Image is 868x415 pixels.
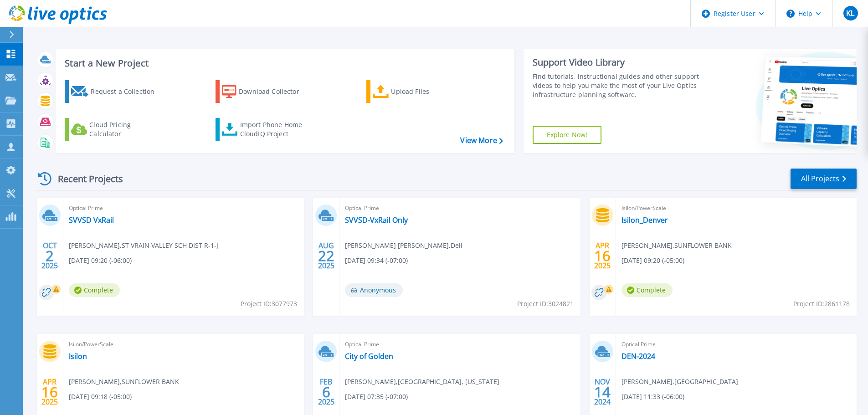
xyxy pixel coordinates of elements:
[216,80,317,103] a: Download Collector
[345,203,575,213] span: Optical Prime
[240,120,311,138] div: Import Phone Home CloudIQ Project
[621,377,738,387] span: [PERSON_NAME] , [GEOGRAPHIC_DATA]
[533,126,602,144] a: Explore Now!
[621,339,851,349] span: Optical Prime
[345,392,408,402] span: [DATE] 07:35 (-07:00)
[69,377,179,387] span: [PERSON_NAME] , SUNFLOWER BANK
[621,352,655,361] a: DEN-2024
[46,252,54,260] span: 2
[345,352,393,361] a: City of Golden
[91,82,164,101] div: Request a Collection
[69,352,87,361] a: Isilon
[35,168,135,190] div: Recent Projects
[69,339,298,349] span: Isilon/PowerScale
[345,339,575,349] span: Optical Prime
[621,215,668,225] a: Isilon_Denver
[533,72,703,99] div: Find tutorials, instructional guides and other support videos to help you make the most of your L...
[366,80,468,103] a: Upload Files
[594,388,611,396] span: 14
[69,392,132,402] span: [DATE] 09:18 (-05:00)
[89,120,162,138] div: Cloud Pricing Calculator
[322,388,330,396] span: 6
[69,215,114,225] a: SVVSD VxRail
[391,82,464,101] div: Upload Files
[241,299,297,309] span: Project ID: 3077973
[65,118,166,141] a: Cloud Pricing Calculator
[345,215,408,225] a: SVVSD-VxRail Only
[41,375,58,409] div: APR 2025
[41,239,58,272] div: OCT 2025
[621,392,684,402] span: [DATE] 11:33 (-06:00)
[621,241,732,251] span: [PERSON_NAME] , SUNFLOWER BANK
[533,56,703,68] div: Support Video Library
[793,299,850,309] span: Project ID: 2861178
[41,388,58,396] span: 16
[345,256,408,266] span: [DATE] 09:34 (-07:00)
[460,136,503,145] a: View More
[65,80,166,103] a: Request a Collection
[345,283,403,297] span: Anonymous
[65,58,503,68] h3: Start a New Project
[239,82,312,101] div: Download Collector
[318,252,334,260] span: 22
[318,375,335,409] div: FEB 2025
[345,241,462,251] span: [PERSON_NAME] [PERSON_NAME] , Dell
[621,256,684,266] span: [DATE] 09:20 (-05:00)
[345,377,499,387] span: [PERSON_NAME] , [GEOGRAPHIC_DATA], [US_STATE]
[791,169,857,189] a: All Projects
[594,239,611,272] div: APR 2025
[517,299,574,309] span: Project ID: 3024821
[318,239,335,272] div: AUG 2025
[69,256,132,266] span: [DATE] 09:20 (-06:00)
[621,283,673,297] span: Complete
[594,252,611,260] span: 16
[69,241,218,251] span: [PERSON_NAME] , ST VRAIN VALLEY SCH DIST R-1-J
[621,203,851,213] span: Isilon/PowerScale
[69,203,298,213] span: Optical Prime
[69,283,120,297] span: Complete
[594,375,611,409] div: NOV 2024
[846,10,854,17] span: KL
